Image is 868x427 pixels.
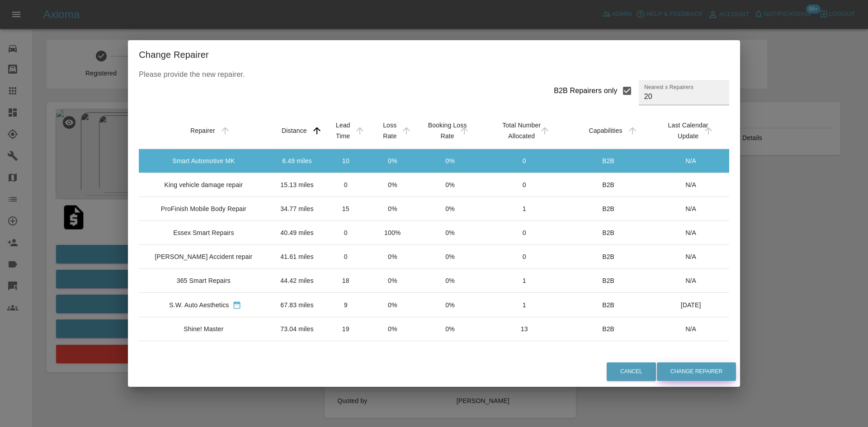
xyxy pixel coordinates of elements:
[564,245,653,269] td: B2B
[416,317,485,341] td: 0%
[554,85,618,96] div: B2B Repairers only
[173,228,234,237] div: Essex Smart Repairs
[564,317,653,341] td: B2B
[336,122,350,140] div: Lead Time
[653,149,729,173] td: N/A
[653,221,729,245] td: N/A
[485,173,564,197] td: 0
[485,245,564,269] td: 0
[369,245,415,269] td: 0%
[322,149,369,173] td: 10
[416,245,485,269] td: 0%
[165,180,243,189] div: King vehicle damage repair
[369,293,415,317] td: 0%
[369,269,415,293] td: 0%
[383,122,396,140] div: Loss Rate
[169,300,229,310] div: S.W. Auto Aesthetics
[564,293,653,317] td: B2B
[653,173,729,197] td: N/A
[657,362,736,381] button: Change Repairer
[272,221,322,245] td: 40.49 miles
[272,341,322,365] td: 73.04 miles
[564,269,653,293] td: B2B
[272,269,322,293] td: 44.42 miles
[369,341,415,365] td: 0%
[322,173,369,197] td: 0
[272,317,322,341] td: 73.04 miles
[139,69,729,80] p: Please provide the new repairer.
[653,293,729,317] td: [DATE]
[322,197,369,221] td: 15
[322,269,369,293] td: 18
[282,127,307,134] div: Distance
[190,127,215,134] div: Repairer
[322,341,369,365] td: 32
[416,221,485,245] td: 0%
[564,173,653,197] td: B2B
[272,245,322,269] td: 41.61 miles
[155,252,252,261] div: [PERSON_NAME] Accident repair
[416,293,485,317] td: 0%
[184,324,223,333] div: Shine! Master
[416,197,485,221] td: 0%
[644,83,693,91] label: Nearest x Repairers
[161,204,246,213] div: ProFinish Mobile Body Repair
[607,362,656,381] button: Cancel
[653,197,729,221] td: N/A
[322,293,369,317] td: 9
[485,221,564,245] td: 0
[272,293,322,317] td: 67.83 miles
[485,197,564,221] td: 1
[272,149,322,173] td: 6.49 miles
[564,149,653,173] td: B2B
[416,269,485,293] td: 0%
[485,293,564,317] td: 1
[172,156,235,165] div: Smart Automotive MK
[369,221,415,245] td: 100%
[653,317,729,341] td: N/A
[177,276,231,285] div: 365 Smart Repairs
[485,341,564,365] td: 1
[485,149,564,173] td: 0
[272,197,322,221] td: 34.77 miles
[369,149,415,173] td: 0%
[485,317,564,341] td: 13
[653,269,729,293] td: N/A
[369,317,415,341] td: 0%
[502,122,541,140] div: Total Number Allocated
[416,173,485,197] td: 0%
[272,173,322,197] td: 15.13 miles
[485,269,564,293] td: 1
[416,341,485,365] td: 0%
[128,40,740,69] h2: Change Repairer
[668,122,708,140] div: Last Calendar Update
[564,341,653,365] td: B2B
[653,245,729,269] td: N/A
[428,122,467,140] div: Booking Loss Rate
[564,197,653,221] td: B2B
[322,317,369,341] td: 19
[322,221,369,245] td: 0
[416,149,485,173] td: 0%
[653,341,729,365] td: N/A
[369,173,415,197] td: 0%
[322,245,369,269] td: 0
[369,197,415,221] td: 0%
[564,221,653,245] td: B2B
[589,127,623,134] div: Capabilities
